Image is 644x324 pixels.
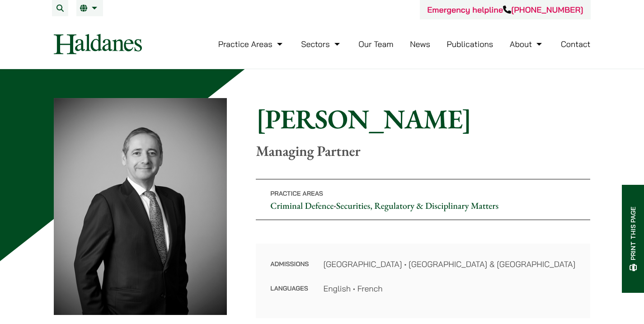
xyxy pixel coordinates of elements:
a: Sectors [301,39,342,49]
a: Practice Areas [218,39,285,49]
a: Our Team [358,39,393,49]
a: About [510,39,544,49]
a: Securities, Regulatory & Disciplinary Matters [336,200,498,211]
dt: Admissions [270,258,309,282]
a: Criminal Defence [270,200,334,211]
dd: [GEOGRAPHIC_DATA] • [GEOGRAPHIC_DATA] & [GEOGRAPHIC_DATA] [323,258,576,270]
p: • [256,179,590,220]
dd: English • French [323,282,576,295]
a: News [410,39,430,49]
dt: Languages [270,282,309,295]
a: Emergency helpline[PHONE_NUMBER] [427,5,583,15]
a: Contact [561,39,591,49]
span: Practice Areas [270,189,323,197]
a: Publications [447,39,494,49]
p: Managing Partner [256,142,590,160]
img: Logo of Haldanes [54,34,142,54]
a: EN [80,5,99,12]
h1: [PERSON_NAME] [256,103,590,135]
